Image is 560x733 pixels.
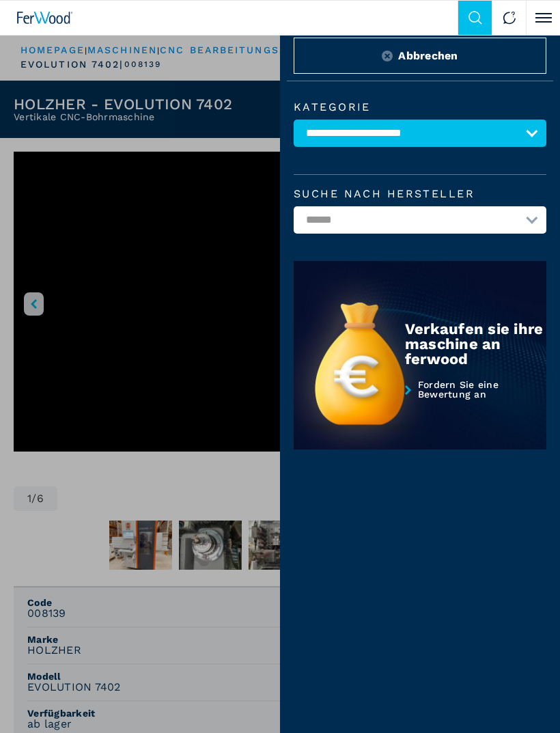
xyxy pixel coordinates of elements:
[398,49,458,62] span: Abbrechen
[405,322,546,367] div: Verkaufen sie ihre maschine an ferwood
[503,11,516,25] img: Contact us
[294,38,546,74] button: ResetAbbrechen
[468,11,482,25] img: Search
[294,380,546,450] a: Fordern Sie eine Bewertung an
[382,51,393,61] img: Reset
[526,1,560,35] button: Click to toggle menu
[294,102,546,113] label: Kategorie
[17,12,73,24] img: Ferwood
[294,189,546,199] label: Suche nach Hersteller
